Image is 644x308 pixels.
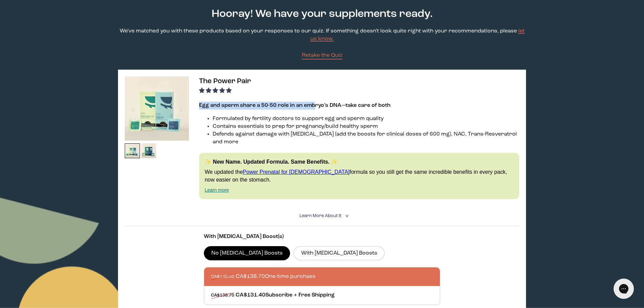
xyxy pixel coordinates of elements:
[199,78,251,85] span: The Power Pair
[205,187,229,193] a: Learn more
[243,169,350,175] a: Power Prenatal for [DEMOGRAPHIC_DATA]
[204,246,290,260] label: No [MEDICAL_DATA] Boosts
[300,214,341,218] span: Learn More About it
[204,233,440,241] p: With [MEDICAL_DATA] Boost(s)
[205,159,338,165] strong: ✨ New Name. Updated Formula. Same Benefits. ✨
[141,143,157,159] img: thumbnail image
[213,131,519,146] li: Defends against damage with [MEDICAL_DATA] (add the boosts for clinical doses of 600 mg), NAC, Tr...
[200,6,445,22] h2: Hooray! We have your supplements ready.
[199,88,233,94] span: 4.92 stars
[300,213,345,219] summary: Learn More About it <
[302,52,342,60] a: Retake the Quiz
[213,123,519,131] li: Contains essentials to prep for pregnancy/build healthy sperm
[125,143,140,159] img: thumbnail image
[199,103,390,108] strong: Egg and sperm share a 50-50 role in an embryo’s DNA—take care of both
[293,246,385,260] label: With [MEDICAL_DATA] Boosts
[343,214,350,218] i: <
[302,53,342,58] span: Retake the Quiz
[310,28,525,42] a: let us know.
[213,115,519,123] li: Formulated by fertility doctors to support egg and sperm quality
[205,168,514,184] p: We updated the formula so you still get the same incredible benefits in every pack, now easier on...
[118,27,526,43] p: We've matched you with these products based on your responses to our quiz. If something doesn't l...
[125,76,189,141] img: thumbnail image
[610,276,637,301] iframe: Gorgias live chat messenger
